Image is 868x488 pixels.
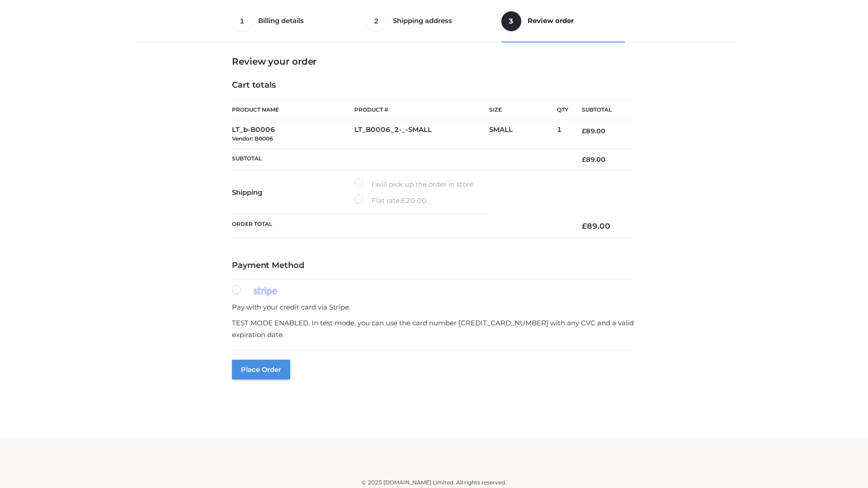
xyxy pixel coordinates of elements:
th: Product Name [232,99,354,120]
small: Vendor: B0006 [232,135,273,142]
p: TEST MODE ENABLED. In test mode, you can use the card number [CREDIT_CARD_NUMBER] with any CVC an... [232,317,636,340]
td: 1 [557,120,568,149]
div: © 2025 [DOMAIN_NAME] Limited. All rights reserved. [134,478,734,487]
td: LT_b-B0006 [232,120,354,149]
button: Place order [232,360,290,380]
th: Product # [354,99,489,120]
th: Size [489,100,552,120]
bdi: 89.00 [582,221,610,230]
span: £ [582,221,587,230]
td: LT_B0006_2-_-SMALL [354,120,489,149]
th: Qty [557,99,568,120]
h4: Payment Method [232,261,636,271]
bdi: 89.00 [582,127,605,135]
p: Pay with your credit card via Stripe. [232,301,636,313]
h4: Cart totals [232,80,636,90]
h3: Review your order [232,56,636,67]
span: £ [582,127,586,135]
span: £ [582,155,586,164]
bdi: 89.00 [582,155,605,164]
bdi: 20.00 [401,196,427,205]
td: SMALL [489,120,557,149]
th: Subtotal [568,100,636,120]
th: Subtotal [232,148,568,170]
label: Flat rate: [354,195,427,206]
label: I will pick up the order in store. [354,178,475,190]
span: £ [401,196,406,205]
th: Shipping [232,171,354,214]
th: Order Total [232,214,568,238]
